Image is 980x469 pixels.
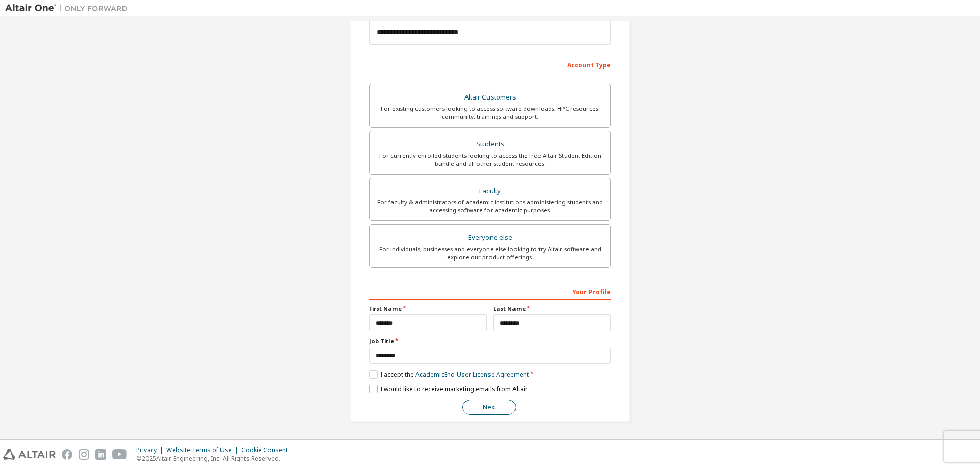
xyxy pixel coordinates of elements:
[369,385,528,393] label: I would like to receive marketing emails from Altair
[136,454,294,463] p: © 2025 Altair Engineering, Inc. All Rights Reserved.
[3,449,56,460] img: altair_logo.svg
[241,446,294,454] div: Cookie Consent
[112,449,127,460] img: youtube.svg
[376,152,604,168] div: For currently enrolled students looking to access the free Altair Student Edition bundle and all ...
[376,184,604,199] div: Faculty
[376,198,604,214] div: For faculty & administrators of academic institutions administering students and accessing softwa...
[376,245,604,261] div: For individuals, businesses and everyone else looking to try Altair software and explore our prod...
[462,400,516,415] button: Next
[95,449,106,460] img: linkedin.svg
[369,337,611,345] label: Job Title
[415,370,529,379] a: Academic End-User License Agreement
[369,283,611,300] div: Your Profile
[369,56,611,72] div: Account Type
[369,370,529,379] label: I accept the
[376,90,604,105] div: Altair Customers
[79,449,89,460] img: instagram.svg
[136,446,166,454] div: Privacy
[62,449,72,460] img: facebook.svg
[166,446,241,454] div: Website Terms of Use
[369,305,487,313] label: First Name
[376,105,604,121] div: For existing customers looking to access software downloads, HPC resources, community, trainings ...
[376,137,604,152] div: Students
[5,3,133,13] img: Altair One
[376,231,604,245] div: Everyone else
[493,305,611,313] label: Last Name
